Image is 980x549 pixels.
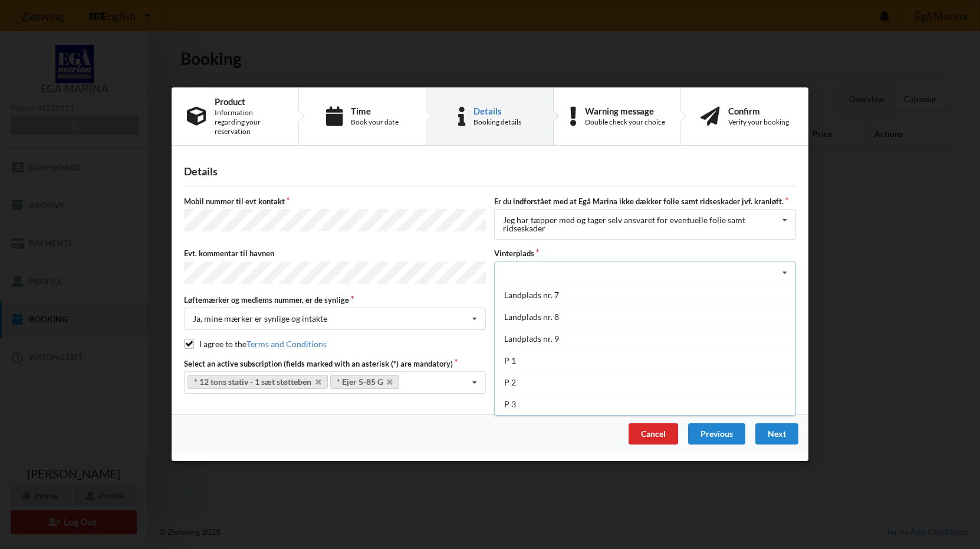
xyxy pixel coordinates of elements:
[351,117,399,127] div: Book your date
[688,424,745,445] div: Previous
[728,106,789,116] div: Confirm
[351,106,399,116] div: Time
[184,197,486,207] label: Mobil nummer til evt kontakt
[495,393,795,415] div: P 3
[246,339,327,349] a: Terms and Conditions
[495,349,795,371] div: P 1
[473,117,521,127] div: Booking details
[495,328,795,349] div: Landplads nr. 9
[495,284,795,306] div: Landplads nr. 7
[184,358,486,369] label: Select an active subscription (fields marked with an asterisk (*) are mandatory)
[184,165,796,179] div: Details
[473,106,521,116] div: Details
[330,375,400,390] a: * Ejer 5-85 G
[755,424,798,445] div: Next
[495,306,795,328] div: Landplads nr. 8
[193,315,327,323] div: Ja, mine mærker er synlige og intakte
[494,197,796,207] label: Er du indforstået med at Egå Marina ikke dækker folie samt ridseskader jvf. kranløft.
[188,375,328,390] a: * 12 tons stativ - 1 sæt støtteben
[503,217,778,233] div: Jeg har tæpper med og tager selv ansvaret for eventuelle folie samt ridseskader
[184,339,327,349] label: I agree to the
[585,106,665,116] div: Warning message
[184,249,486,259] label: Evt. kommentar til havnen
[495,371,795,393] div: P 2
[494,249,796,259] label: Vinterplads
[585,117,665,127] div: Double check your choice
[215,108,283,136] div: Information regarding your reservation
[184,295,486,306] label: Løftemærker og medlems nummer, er de synlige
[728,117,789,127] div: Verify your booking
[629,424,678,445] div: Cancel
[215,97,283,106] div: Product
